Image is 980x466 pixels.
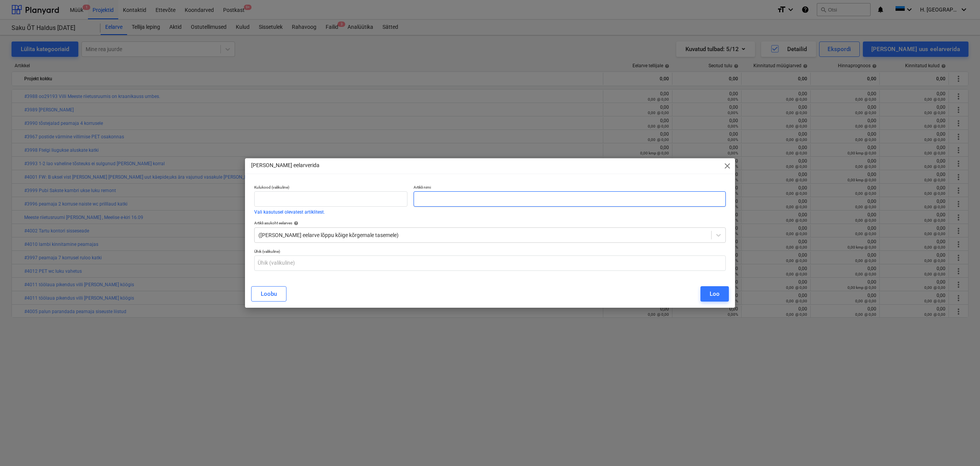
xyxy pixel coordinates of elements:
p: Ühik (valikuline) [254,249,726,255]
span: help [292,221,298,226]
div: Loo [710,289,720,299]
button: Vali kasutusel olevatest artiklitest. [254,210,325,214]
div: Artikli asukoht eelarves [254,221,726,226]
div: Loobu [261,289,277,299]
p: Artikli nimi [414,185,726,191]
p: [PERSON_NAME] eelarverida [251,161,319,169]
button: Loo [700,286,729,302]
button: Loobu [251,286,286,302]
input: Ühik (valikuline) [254,255,726,271]
span: close [723,161,732,171]
p: Kulukood (valikuline) [254,185,407,191]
